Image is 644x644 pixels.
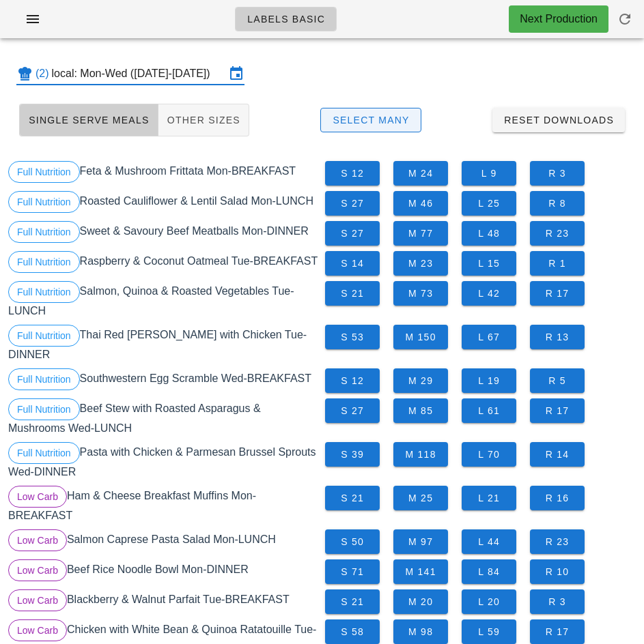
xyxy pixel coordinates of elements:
[404,375,437,386] span: M 29
[541,405,574,416] span: R 17
[541,375,574,386] span: R 5
[530,368,585,393] button: R 5
[336,536,369,547] span: S 50
[530,559,585,584] button: R 10
[473,626,505,637] span: L 59
[336,288,369,299] span: S 21
[17,443,71,463] span: Full Nutrition
[393,559,448,584] button: M 141
[393,325,448,349] button: M 150
[17,369,71,390] span: Full Nutrition
[5,218,322,248] div: Sweet & Savoury Beef Meatballs Mon-DINNER
[5,188,322,218] div: Roasted Cauliflower & Lentil Salad Mon-LUNCH
[473,566,505,577] span: L 84
[336,493,369,503] span: S 21
[473,405,505,416] span: L 61
[17,590,58,611] span: Low Carb
[393,161,448,186] button: M 24
[473,375,505,386] span: L 19
[462,251,516,276] button: L 15
[17,530,58,551] span: Low Carb
[473,449,505,460] span: L 70
[5,557,322,587] div: Beef Rice Noodle Bowl Mon-DINNER
[473,596,505,607] span: L 20
[541,626,574,637] span: R 17
[336,596,369,607] span: S 21
[336,375,369,386] span: S 12
[247,14,325,25] span: Labels Basic
[336,258,369,269] span: S 14
[520,11,598,27] div: Next Production
[336,198,369,209] span: S 27
[336,332,369,342] span: S 53
[541,566,574,577] span: R 10
[404,168,437,179] span: M 24
[473,493,505,503] span: L 21
[325,325,380,349] button: S 53
[404,626,437,637] span: M 98
[393,281,448,306] button: M 73
[336,405,369,416] span: S 27
[473,332,505,342] span: L 67
[336,228,369,239] span: S 27
[462,161,516,186] button: L 9
[530,325,585,349] button: R 13
[17,162,71,182] span: Full Nutrition
[325,251,380,276] button: S 14
[28,115,150,126] span: Single Serve Meals
[530,442,585,467] button: R 14
[325,398,380,423] button: S 27
[462,619,516,644] button: L 59
[393,589,448,614] button: M 20
[325,486,380,510] button: S 21
[404,596,437,607] span: M 20
[19,104,158,136] button: Single Serve Meals
[541,198,574,209] span: R 8
[462,325,516,349] button: L 67
[17,560,58,581] span: Low Carb
[462,589,516,614] button: L 20
[325,619,380,644] button: S 58
[530,486,585,510] button: R 16
[462,442,516,467] button: L 70
[530,281,585,306] button: R 17
[530,398,585,423] button: R 17
[167,115,240,126] span: Other Sizes
[404,449,437,460] span: M 118
[17,252,71,272] span: Full Nutrition
[404,198,437,209] span: M 46
[325,281,380,306] button: S 21
[541,493,574,503] span: R 16
[332,115,410,126] span: Select Many
[541,332,574,342] span: R 13
[393,442,448,467] button: M 118
[541,288,574,299] span: R 17
[462,221,516,246] button: L 48
[325,529,380,554] button: S 50
[17,620,58,641] span: Low Carb
[393,529,448,554] button: M 97
[530,529,585,554] button: R 23
[541,596,574,607] span: R 3
[17,222,71,242] span: Full Nutrition
[541,168,574,179] span: R 3
[473,198,505,209] span: L 25
[17,399,71,420] span: Full Nutrition
[393,251,448,276] button: M 23
[5,587,322,617] div: Blackberry & Walnut Parfait Tue-BREAKFAST
[393,486,448,510] button: M 25
[5,483,322,527] div: Ham & Cheese Breakfast Muffins Mon-BREAKFAST
[462,191,516,216] button: L 25
[36,67,52,80] div: (2)
[530,191,585,216] button: R 8
[530,161,585,186] button: R 3
[17,325,71,346] span: Full Nutrition
[462,559,516,584] button: L 84
[462,529,516,554] button: L 44
[5,278,322,322] div: Salmon, Quinoa & Roasted Vegetables Tue-LUNCH
[462,486,516,510] button: L 21
[17,192,71,212] span: Full Nutrition
[530,251,585,276] button: R 1
[473,288,505,299] span: L 42
[404,258,437,269] span: M 23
